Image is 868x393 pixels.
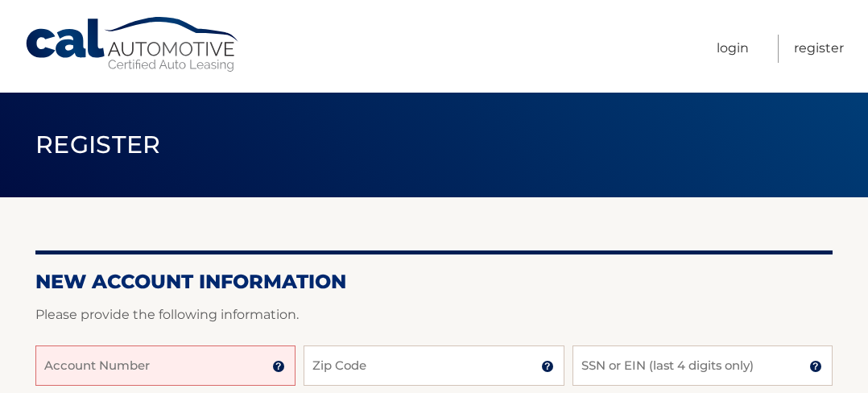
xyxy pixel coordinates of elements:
img: tooltip.svg [541,360,554,373]
h2: New Account Information [35,270,833,294]
p: Please provide the following information. [35,304,833,326]
input: SSN or EIN (last 4 digits only) [572,345,833,386]
img: tooltip.svg [272,360,285,373]
img: tooltip.svg [809,360,822,373]
input: Zip Code [304,345,564,386]
input: Account Number [35,345,296,386]
span: Register [35,130,161,159]
a: Register [794,35,844,63]
a: Cal Automotive [24,16,242,73]
a: Login [717,35,749,63]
